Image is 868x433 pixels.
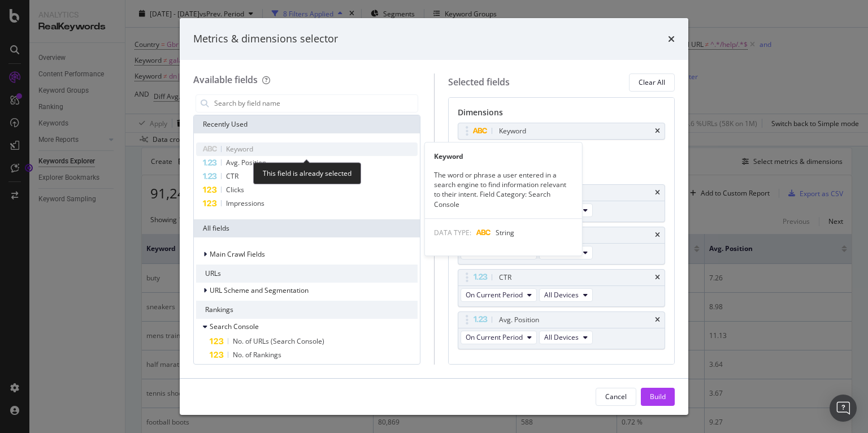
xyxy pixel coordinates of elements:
[233,336,324,346] span: No. of URLs (Search Console)
[605,392,627,401] div: Cancel
[539,331,593,344] button: All Devices
[210,249,265,259] span: Main Crawl Fields
[226,185,244,194] span: Clicks
[425,170,582,209] div: The word or phrase a user entered in a search engine to find information relevant to their intent...
[226,158,266,167] span: Avg. Position
[544,332,579,342] span: All Devices
[461,331,537,344] button: On Current Period
[196,265,418,283] div: URLs
[655,128,660,135] div: times
[213,95,418,112] input: Search by field name
[629,73,675,92] button: Clear All
[226,144,253,154] span: Keyword
[650,392,666,401] div: Build
[655,189,660,196] div: times
[193,32,338,46] div: Metrics & dimensions selector
[458,311,666,349] div: Avg. PositiontimesOn Current PeriodAll Devices
[458,123,666,140] div: Keywordtimes
[210,322,259,331] span: Search Console
[180,18,688,415] div: modal
[655,317,660,323] div: times
[193,73,258,86] div: Available fields
[448,76,510,89] div: Selected fields
[830,395,857,422] div: Open Intercom Messenger
[458,269,666,307] div: CTRtimesOn Current PeriodAll Devices
[639,77,665,87] div: Clear All
[655,232,660,239] div: times
[466,332,523,342] span: On Current Period
[458,107,666,123] div: Dimensions
[196,301,418,319] div: Rankings
[539,288,593,302] button: All Devices
[194,115,420,133] div: Recently Used
[496,228,514,237] span: String
[499,272,511,283] div: CTR
[655,274,660,281] div: times
[233,350,281,360] span: No. of Rankings
[499,125,526,137] div: Keyword
[544,290,579,300] span: All Devices
[194,219,420,237] div: All fields
[210,285,309,295] span: URL Scheme and Segmentation
[226,171,238,181] span: CTR
[425,151,582,161] div: Keyword
[226,198,264,208] span: Impressions
[641,388,675,406] button: Build
[461,288,537,302] button: On Current Period
[499,314,539,326] div: Avg. Position
[668,32,675,46] div: times
[466,290,523,300] span: On Current Period
[434,228,471,237] span: DATA TYPE:
[596,388,636,406] button: Cancel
